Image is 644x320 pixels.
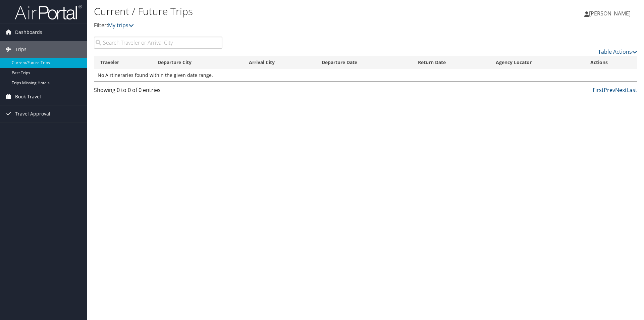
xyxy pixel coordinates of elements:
th: Departure City: activate to sort column ascending [152,56,243,69]
span: [PERSON_NAME] [589,10,631,17]
span: Dashboards [15,24,42,41]
a: Last [627,86,637,94]
th: Departure Date: activate to sort column descending [316,56,412,69]
div: Showing 0 to 0 of 0 entries [94,86,222,97]
a: First [593,86,604,94]
th: Arrival City: activate to sort column ascending [243,56,316,69]
th: Return Date: activate to sort column ascending [412,56,490,69]
img: airportal-logo.png [15,4,82,20]
input: Search Traveler or Arrival City [94,37,222,49]
a: [PERSON_NAME] [584,3,637,24]
h1: Current / Future Trips [94,4,456,18]
span: Book Travel [15,88,41,105]
th: Traveler: activate to sort column ascending [94,56,152,69]
span: Trips [15,41,26,58]
th: Actions [584,56,637,69]
a: Prev [604,86,615,94]
td: No Airtineraries found within the given date range. [94,69,637,81]
span: Travel Approval [15,105,50,122]
a: Next [615,86,627,94]
p: Filter: [94,21,456,30]
a: My trips [108,21,134,29]
a: Table Actions [598,48,637,55]
th: Agency Locator: activate to sort column ascending [490,56,584,69]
